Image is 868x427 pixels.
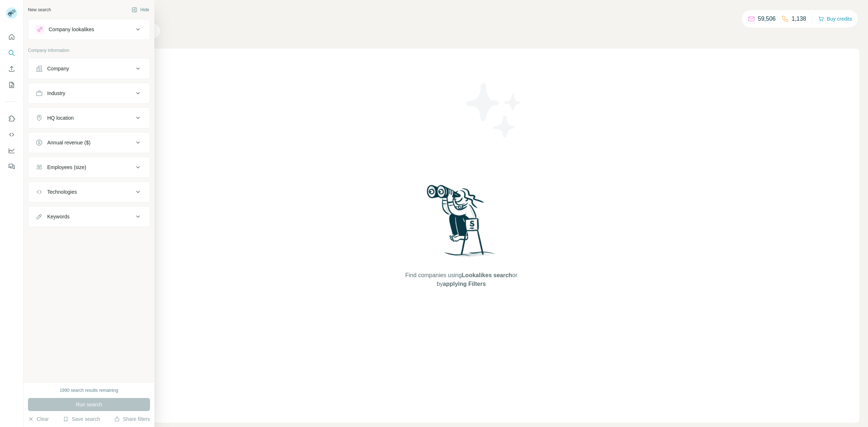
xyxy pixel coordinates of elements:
span: applying Filters [443,281,486,287]
button: Company [28,60,150,77]
button: Enrich CSV [6,62,17,75]
h4: Search [63,9,859,19]
div: 1990 search results remaining [60,387,118,394]
div: Company [47,65,69,72]
p: 59,506 [758,15,776,23]
div: Annual revenue ($) [47,139,90,146]
button: HQ location [28,109,150,127]
button: Keywords [28,208,150,225]
button: Clear [28,415,49,423]
button: Search [6,46,17,59]
button: Dashboard [6,144,17,157]
div: Technologies [47,188,77,196]
div: HQ location [47,114,74,122]
img: Surfe Illustration - Woman searching with binoculars [423,183,499,264]
p: Company information [28,47,150,54]
div: New search [28,7,51,13]
button: Technologies [28,183,150,201]
button: Company lookalikes [28,21,150,38]
button: Buy credits [818,14,852,24]
img: Surfe Illustration - Stars [461,78,527,143]
span: Find companies using or by [403,271,519,288]
button: Use Surfe API [6,128,17,141]
p: 1,138 [792,15,806,23]
button: Feedback [6,160,17,173]
button: Use Surfe on LinkedIn [6,112,17,125]
button: Annual revenue ($) [28,134,150,151]
div: Keywords [47,213,69,220]
button: Employees (size) [28,159,150,176]
button: My lists [6,78,17,91]
button: Share filters [114,415,150,423]
button: Industry [28,85,150,102]
div: Company lookalikes [49,26,94,33]
button: Save search [63,415,100,423]
div: Industry [47,90,65,97]
div: Employees (size) [47,164,86,171]
button: Hide [126,4,154,15]
span: Lookalikes search [462,272,512,278]
button: Quick start [6,30,17,44]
